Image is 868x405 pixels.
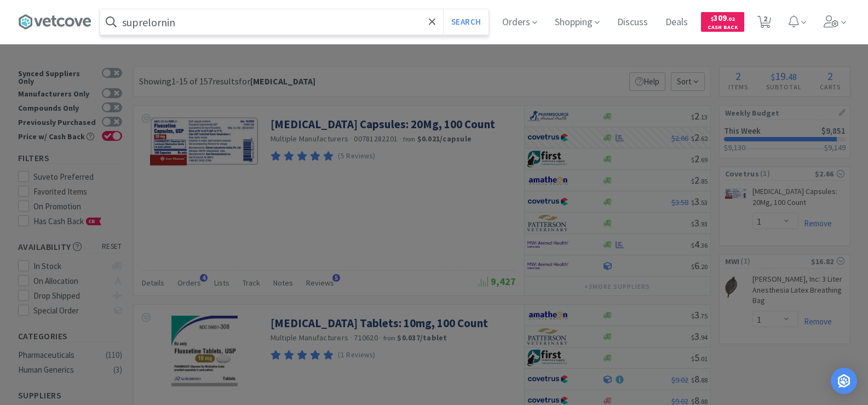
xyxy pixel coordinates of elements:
a: Discuss [613,18,652,27]
a: 2 [753,19,775,28]
span: . 02 [727,15,735,22]
a: Deals [661,18,692,27]
button: Search [443,9,488,35]
span: $ [711,15,714,22]
input: Search by item, sku, manufacturer, ingredient, size... [100,9,488,35]
span: 309 [711,13,735,23]
a: $309.02Cash Back [701,7,744,37]
div: Open Intercom Messenger [831,368,857,394]
span: Cash Back [708,25,738,32]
